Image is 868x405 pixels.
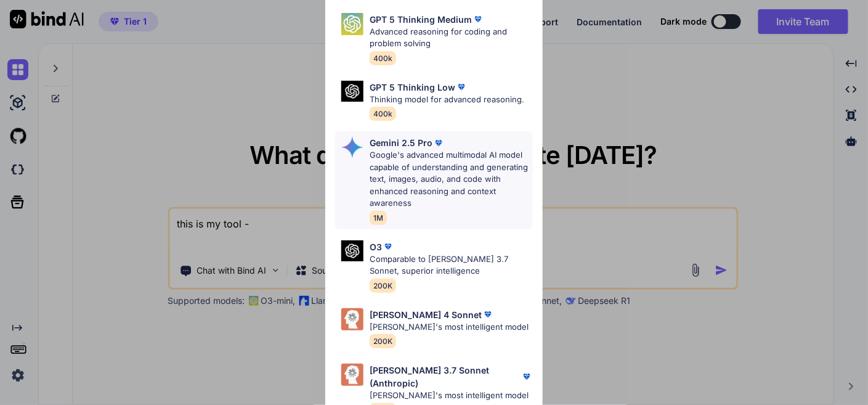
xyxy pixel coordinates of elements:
p: [PERSON_NAME] 4 Sonnet [370,308,482,321]
span: 400k [370,107,396,121]
p: O3 [370,240,382,253]
span: 200K [370,279,396,293]
span: 400k [370,51,396,65]
img: premium [382,240,394,253]
p: GPT 5 Thinking Medium [370,13,472,26]
img: premium [432,137,445,149]
img: premium [472,13,484,25]
p: Comparable to [PERSON_NAME] 3.7 Sonnet, superior intelligence [370,253,532,277]
p: Gemini 2.5 Pro [370,136,432,149]
img: premium [521,370,533,383]
img: Pick Models [341,364,363,386]
p: GPT 5 Thinking Low [370,81,455,94]
p: Thinking model for advanced reasoning. [370,94,524,106]
img: premium [482,308,494,321]
img: Pick Models [341,13,363,35]
p: Google's advanced multimodal AI model capable of understanding and generating text, images, audio... [370,149,532,210]
img: Pick Models [341,81,363,102]
img: Pick Models [341,308,363,330]
p: Advanced reasoning for coding and problem solving [370,26,532,50]
p: [PERSON_NAME]'s most intelligent model [370,390,532,402]
span: 1M [370,211,387,225]
p: [PERSON_NAME] 3.7 Sonnet (Anthropic) [370,364,520,390]
p: [PERSON_NAME]'s most intelligent model [370,321,529,333]
img: Pick Models [341,136,363,158]
span: 200K [370,334,396,348]
img: Pick Models [341,240,363,262]
img: premium [455,81,468,93]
